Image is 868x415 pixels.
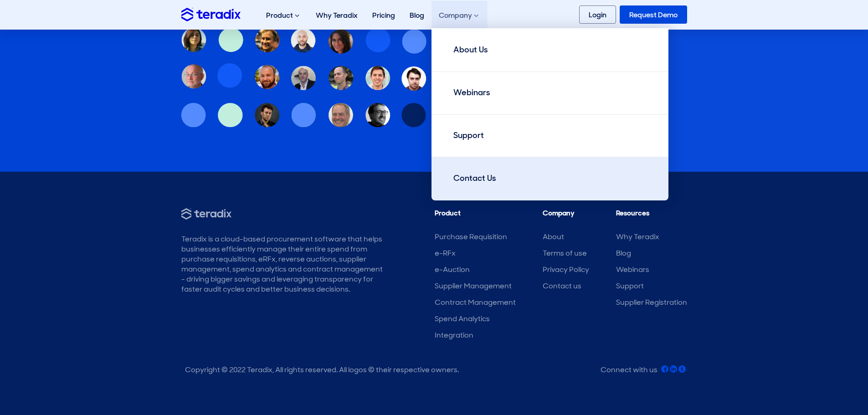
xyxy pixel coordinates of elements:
a: About [543,232,564,241]
a: Contact Us [431,157,668,200]
li: Product [435,208,516,223]
a: Contact us [543,281,581,291]
div: Webinars [453,87,490,99]
li: Company [543,208,589,223]
a: Purchase Requisition [435,232,507,241]
img: Teradix - Source Smarter [181,208,231,220]
div: Company [431,1,488,30]
a: Privacy Policy [543,265,589,274]
a: Request Demo [620,5,687,24]
a: Supplier Registration [616,297,687,307]
a: e-RFx [435,248,456,258]
div: About Us [453,44,488,56]
div: Copyright © 2022 Teradix, All rights reserved. All logos © their respective owners. [185,365,459,375]
a: Contract Management [435,297,516,307]
div: Contact Us [453,172,496,184]
a: Terms of use [543,248,587,258]
a: Support [431,114,668,158]
a: Blog [616,248,631,258]
a: About Us [431,28,668,72]
a: Webinars [431,71,668,115]
a: Teradix Twitter Account [678,365,686,375]
div: Connect with us [601,365,657,375]
a: Why Teradix [308,1,365,30]
div: Product [259,1,308,30]
a: Spend Analytics [435,314,490,323]
a: Blog [402,1,431,30]
a: Pricing [365,1,402,30]
a: e-Auction [435,265,470,274]
a: Support [616,281,644,291]
div: Support [453,129,484,142]
img: Teradix logo [181,8,241,21]
a: Integration [435,330,473,340]
a: Supplier Management [435,281,512,291]
div: Teradix is a cloud-based procurement software that helps businesses efficiently manage their enti... [181,234,384,294]
a: Login [579,5,616,24]
iframe: Chatbot [808,355,855,402]
li: Resources [616,208,687,223]
a: Why Teradix [616,232,659,241]
a: Webinars [616,265,649,274]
